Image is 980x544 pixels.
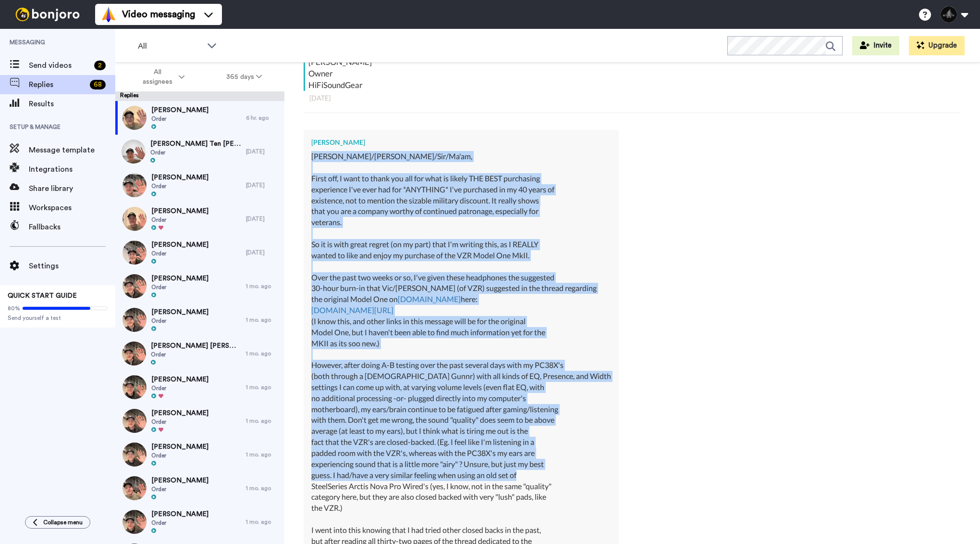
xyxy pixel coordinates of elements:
span: Order [151,182,208,190]
a: [PERSON_NAME]Order[DATE] [115,168,284,202]
div: [PERSON_NAME] [311,138,611,147]
img: 9be38717-bb75-4f48-9e68-6689502415fe-thumb.jpg [122,308,147,332]
div: 1 mo. ago [246,282,280,290]
div: 1 mo. ago [246,518,280,526]
a: [PERSON_NAME]Order[DATE] [115,202,284,236]
span: Collapse menu [43,519,83,526]
button: Invite [852,36,899,55]
span: Order [151,283,208,291]
div: 1 mo. ago [246,316,280,324]
span: Send videos [29,60,90,71]
div: [DATE] [246,249,280,256]
span: Share library [29,183,115,194]
img: be5a1386-e2b9-4e16-a0e6-ce3a952d6068-thumb.jpg [122,139,146,164]
span: [PERSON_NAME] Ten [PERSON_NAME] [150,139,241,149]
img: 36ca3dd1-e9b3-41bc-b7eb-deced00c1ae2-thumb.jpg [122,240,147,265]
button: 365 days [206,68,283,86]
span: Order [151,452,208,459]
span: Order [150,149,241,156]
div: 6 hr. ago [246,114,280,122]
img: 54e9eba1-920a-4489-b28a-04f3caf7238f-thumb.jpg [122,274,147,298]
div: [DATE] [246,215,280,223]
span: Order [151,250,208,257]
span: Integrations [29,164,115,175]
span: Results [29,98,115,110]
span: Order [151,351,241,358]
span: [PERSON_NAME] [151,442,208,452]
img: 8c8bfd18-c76e-490e-a99f-277ec7ad2e11-thumb.jpg [122,173,147,197]
span: [PERSON_NAME] [PERSON_NAME] [151,341,241,351]
span: Order [151,317,208,325]
a: [PERSON_NAME]Order1 mo. ago [115,303,284,337]
img: eccffda1-569d-445c-aba0-8670a689634f-thumb.jpg [122,375,147,399]
a: [PERSON_NAME] [PERSON_NAME]Order1 mo. ago [115,337,284,370]
div: 1 mo. ago [246,484,280,492]
span: Order [151,485,208,493]
div: Replies [115,91,284,101]
div: [DATE] [246,181,280,189]
span: [PERSON_NAME] [151,206,208,216]
span: Order [151,115,208,123]
img: bj-logo-header-white.svg [12,8,84,21]
span: Order [151,418,208,426]
div: 1 mo. ago [246,350,280,357]
span: Fallbacks [29,221,115,233]
span: Order [151,519,208,527]
a: [PERSON_NAME]Order1 mo. ago [115,438,284,471]
div: 1 mo. ago [246,383,280,391]
span: [PERSON_NAME] [151,173,208,182]
div: 1 mo. ago [246,417,280,425]
span: All [138,40,202,52]
span: Replies [29,79,86,90]
div: [DATE] [246,148,280,155]
span: Message template [29,144,115,156]
span: Send yourself a test [8,314,108,322]
div: 68 [90,80,106,89]
span: All assignees [138,67,177,87]
a: [PERSON_NAME]Order1 mo. ago [115,269,284,303]
a: [PERSON_NAME]Order1 mo. ago [115,370,284,404]
img: 8d68a1b6-b299-4b23-bbf3-2682a00704a5-thumb.jpg [122,207,147,231]
span: [PERSON_NAME] [151,375,208,384]
span: QUICK START GUIDE [8,292,77,299]
a: [DOMAIN_NAME][URL] [311,305,393,315]
a: [PERSON_NAME]Order1 mo. ago [115,404,284,438]
span: Settings [29,260,115,272]
a: [DOMAIN_NAME] [398,294,461,304]
span: [PERSON_NAME] [151,240,208,250]
span: Video messaging [122,8,195,21]
img: 97cc0a26-61e7-4fef-ad67-9fed03d9f317-thumb.jpg [122,342,146,366]
span: 80% [8,304,20,312]
span: Order [151,216,208,224]
img: 1d98f950-12bf-42e3-9cce-bff5e072ca85-thumb.jpg [122,510,147,534]
button: Collapse menu [25,516,90,529]
span: [PERSON_NAME] [151,105,208,115]
button: Upgrade [909,36,965,55]
button: All assignees [117,63,206,90]
a: [PERSON_NAME] Ten [PERSON_NAME]Order[DATE] [115,135,284,168]
a: [PERSON_NAME]Order1 mo. ago [115,471,284,505]
div: [DATE] [309,93,955,103]
span: [PERSON_NAME] [151,476,208,485]
span: Workspaces [29,202,115,214]
a: [PERSON_NAME]Order[DATE] [115,236,284,269]
span: [PERSON_NAME] [151,408,208,418]
img: vm-color.svg [101,7,116,22]
img: 36d91153-b3a8-4e21-8baf-ad13c5fac1ae-thumb.jpg [122,476,147,500]
span: [PERSON_NAME] [151,307,208,317]
a: [PERSON_NAME]Order1 mo. ago [115,505,284,539]
a: [PERSON_NAME]Order6 hr. ago [115,101,284,135]
span: Order [151,384,208,392]
div: 2 [94,61,106,70]
img: 11b3c571-4a35-44e2-8ffe-8d2ffe070dd7-thumb.jpg [122,443,147,467]
span: [PERSON_NAME] [151,509,208,519]
img: 891f35c2-bb58-4390-84f6-5901a24cb1ba-thumb.jpg [122,106,147,130]
img: d62ab86f-d561-46a8-ba7a-a82b571dd353-thumb.jpg [122,409,147,433]
span: [PERSON_NAME] [151,274,208,283]
div: 1 mo. ago [246,451,280,458]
